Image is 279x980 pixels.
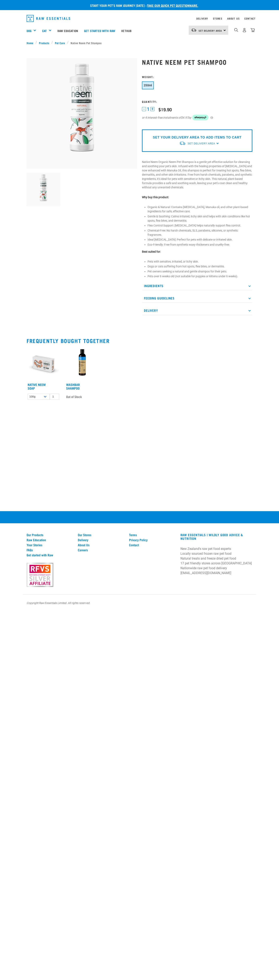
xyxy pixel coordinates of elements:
[142,281,252,290] p: Ingredients
[66,394,82,400] span: Out of Stock
[142,100,252,103] h3: Quantity:
[118,23,134,39] a: Vethub
[142,75,252,78] h3: Weight:
[78,543,124,547] a: About Us
[180,546,252,575] p: New Zealand's raw pet food experts Locally sourced frozen raw pet food Natural treats and freeze ...
[148,228,252,237] li: Chemical-Free: No harsh chemicals, SLS, parabens, silicones, or synthetic fragrances.
[54,23,81,39] a: Raw Education
[142,81,154,89] button: 250ml
[27,347,60,381] img: Organic neem pet soap bar 100g green trading
[142,58,252,66] h1: Native Neem Pet Shampoo
[148,264,252,269] li: Dogs or cats suffering from hot spots, flea bites, or dermatitis.
[78,533,124,537] a: Our Stores
[147,4,198,6] a: take our quick pet questionnaire.
[142,306,252,315] p: Delivery
[28,384,46,389] a: Native Neem Soap
[227,18,239,19] a: About Us
[148,223,252,228] li: Flea Control Support: [MEDICAL_DATA] helps naturally support flea control.
[142,250,161,253] strong: Best suited for:
[27,15,70,22] img: Raw Essentials Logo
[179,141,186,145] img: van-moving.png
[148,243,252,247] li: Eco-Friendly: Free from synthetic waxy thickeners and cruelty-free.
[142,160,252,190] p: Native Neem Organic Neem Pet Shampoo is a gentle yet effective solution for cleansing and soothin...
[27,41,252,45] nav: breadcrumbs
[142,107,146,111] button: -
[81,23,118,39] a: Get started with Raw
[148,238,252,242] li: Ideal [MEDICAL_DATA]: Perfect for pets with delicate or irritated skin.
[27,553,73,557] a: Get started with Raw
[78,548,124,552] a: Careers
[158,107,172,112] div: $19.90
[27,173,60,206] img: Native Neem Pet Shampoo
[199,30,222,31] span: Set Delivery Area
[242,28,247,32] img: user.png
[150,107,154,111] button: +
[144,84,152,87] span: 250ml
[27,41,35,45] a: Home
[251,28,255,32] img: home-icon@2x.png
[244,18,256,19] a: Contact
[23,13,256,24] nav: dropdown navigation
[129,538,175,542] a: Privacy Policy
[78,538,124,542] a: Delivery
[25,562,55,588] img: rfvs.png
[180,533,252,540] h3: RAW ESSENTIALS | Wildly Good Advice & Nutrition
[148,214,252,223] li: Gentle & Soothing: Calms irritated, itchy skin and helps with skin conditions like hot spots, fle...
[234,28,238,32] img: home-icon-1@2x.png
[192,115,208,120] img: Afterpay
[27,538,73,542] a: Raw Education
[148,269,252,274] li: Pet owners seeking a natural and gentle shampoo for their pets.
[188,142,215,145] span: Set Delivery Area
[66,384,80,389] a: WashBar Shampoo
[142,196,169,199] strong: Why buy this product:
[181,116,188,120] span: $4.97
[213,18,222,19] a: Stores
[148,205,252,214] li: Organic & Natural: Contains [MEDICAL_DATA], Manuka oil, and other plant-based ingredients for saf...
[148,260,252,264] li: Pets with sensitive, irritated, or itchy skin.
[147,107,149,111] span: 1
[129,543,175,547] a: Contact
[27,601,90,605] em: Copyright Raw Essentials Limited. All rights reserved.
[37,41,51,45] a: Products
[50,394,59,400] input: 1
[142,294,252,303] p: Feeding Guidelines
[153,135,241,140] p: SET YOUR DELIVERY AREA TO ADD ITEMS TO CART
[142,115,252,120] div: or 4 interest-free instalments of by
[27,28,31,33] a: Dog
[27,533,73,537] a: Our Products
[191,28,197,32] img: van-moving.png
[196,18,208,19] a: Delivery
[148,274,252,278] li: Pets over 6 weeks old (not suitable for puppies or kittens under 6 weeks).
[42,28,47,33] a: Cat
[65,347,99,381] img: Wash Bar Neem Fresh Shampoo
[53,41,67,45] a: Pet Care
[27,58,137,169] img: Native Neem Pet Shampoo
[129,533,175,537] a: Terms
[27,338,252,344] h2: Frequently bought together
[27,548,73,552] a: FAQs
[27,543,73,547] a: Your Stories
